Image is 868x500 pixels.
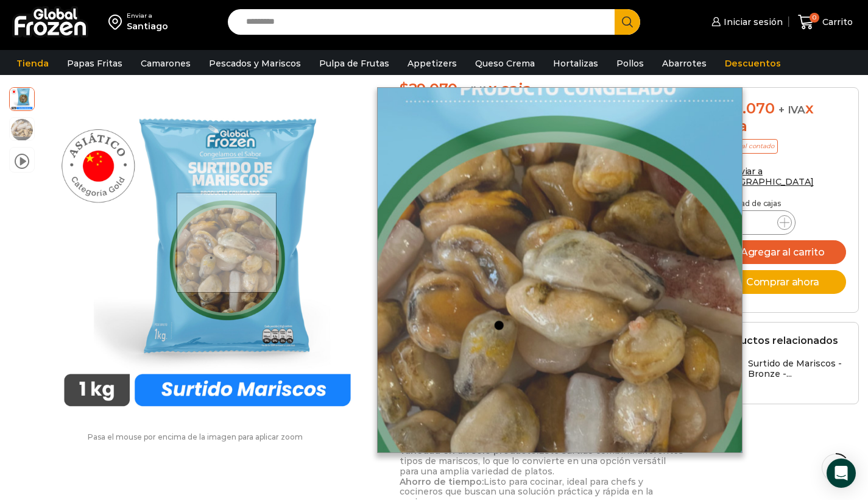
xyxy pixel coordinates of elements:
a: Appetizers [401,52,463,75]
button: Agregar al carrito [716,240,846,264]
span: + IVA [778,104,805,116]
span: surtido-gold [10,86,34,110]
div: Enviar a [127,12,168,20]
div: x caja [716,100,846,135]
div: Open Intercom Messenger [827,459,856,488]
bdi: 29.070 [716,99,774,117]
a: Pescados y Mariscos [203,52,307,75]
bdi: 29.070 [400,80,457,98]
button: Search button [615,9,640,35]
p: x caja [400,80,685,98]
a: Hortalizas [547,52,604,75]
span: Carrito [819,16,853,28]
button: Comprar ahora [716,270,846,294]
a: Iniciar sesión [708,10,783,34]
h2: Productos relacionados [716,335,838,346]
p: Cantidad de cajas [716,199,846,208]
strong: Ahorro de tiempo: [400,476,484,487]
span: 0 [810,13,819,23]
a: Descuentos [719,52,787,75]
div: Santiago [127,20,168,32]
a: Enviar a [GEOGRAPHIC_DATA] [716,166,814,187]
img: address-field-icon.svg [108,12,127,32]
span: surtido de marisco gold [10,118,34,142]
p: Precio al contado [716,139,778,154]
a: Camarones [135,52,197,75]
h3: Surtido de Mariscos - Bronze -... [748,359,846,379]
a: Queso Crema [469,52,541,75]
a: Tienda [10,52,55,75]
a: Papas Fritas [61,52,129,75]
a: Abarrotes [656,52,713,75]
a: Pulpa de Frutas [313,52,395,75]
a: Pollos [610,52,650,75]
span: + IVA [462,84,489,96]
span: Iniciar sesión [721,16,783,28]
a: 0 Carrito [795,8,856,37]
input: Product quantity [744,214,767,231]
span: $ [400,80,409,98]
a: Surtido de Mariscos - Bronze -... [716,359,846,385]
p: Pasa el mouse por encima de la imagen para aplicar zoom [9,433,381,441]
